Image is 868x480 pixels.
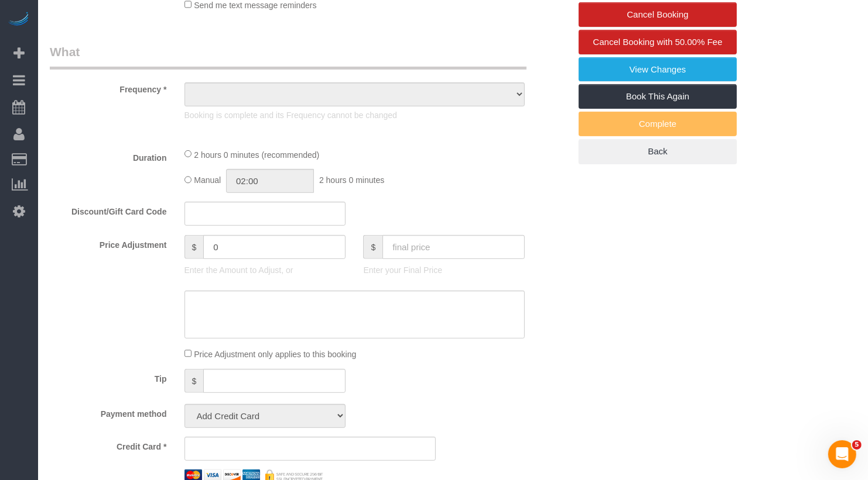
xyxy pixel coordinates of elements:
[184,235,204,259] span: $
[41,202,176,217] label: Discount/Gift Card Code
[579,2,737,27] a: Cancel Booking
[41,369,176,385] label: Tip
[382,235,525,259] input: final price
[579,84,737,109] a: Book This Again
[50,43,527,70] legend: What
[41,148,176,164] label: Duration
[41,80,176,95] label: Frequency *
[184,369,204,393] span: $
[184,264,346,276] p: Enter the Amount to Adjust, or
[579,57,737,82] a: View Changes
[194,444,426,454] iframe: Secure card payment input frame
[184,109,525,121] p: Booking is complete and its Frequency cannot be changed
[7,12,30,28] img: Automaid Logo
[194,1,316,10] span: Send me text message reminders
[194,150,319,159] span: 2 hours 0 minutes (recommended)
[41,404,176,420] label: Payment method
[579,30,737,54] a: Cancel Booking with 50.00% Fee
[579,139,737,164] a: Back
[593,37,723,47] span: Cancel Booking with 50.00% Fee
[41,235,176,251] label: Price Adjustment
[319,176,384,185] span: 2 hours 0 minutes
[194,176,221,185] span: Manual
[828,440,856,468] iframe: Intercom live chat
[852,440,862,450] span: 5
[363,264,525,276] p: Enter your Final Price
[41,437,176,453] label: Credit Card *
[194,350,356,359] span: Price Adjustment only applies to this booking
[363,235,382,259] span: $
